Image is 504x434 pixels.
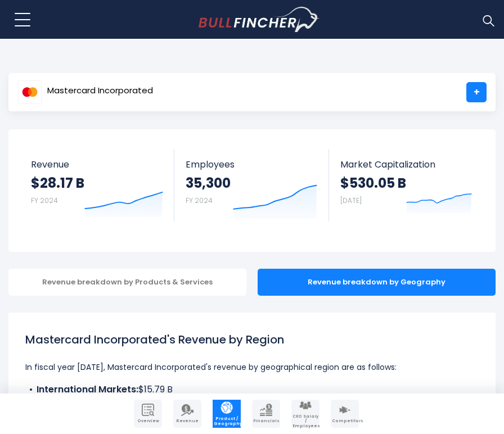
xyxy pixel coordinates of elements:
span: Market Capitalization [340,159,472,170]
a: Company Product/Geography [213,400,241,428]
a: Company Employees [291,400,319,428]
a: Mastercard Incorporated [17,82,154,102]
b: International Markets: [37,383,138,396]
a: Employees 35,300 FY 2024 [174,149,328,221]
a: Market Capitalization $530.05 B [DATE] [329,149,483,221]
div: Revenue breakdown by Geography [258,269,496,296]
span: CEO Salary / Employees [292,414,318,428]
h1: Mastercard Incorporated's Revenue by Region [25,331,479,348]
div: Revenue breakdown by Products & Services [8,269,246,296]
img: bullfincher logo [199,7,319,33]
span: Financials [253,419,279,423]
a: Company Revenue [173,400,201,428]
strong: $28.17 B [31,174,84,192]
span: Overview [135,419,161,423]
a: Go to homepage [199,7,319,33]
span: Employees [186,159,317,170]
span: Product / Geography [214,417,240,426]
strong: $530.05 B [340,174,406,192]
p: In fiscal year [DATE], Mastercard Incorporated's revenue by geographical region are as follows: [25,360,479,374]
span: Mastercard Incorporated [47,86,153,96]
a: Revenue $28.17 B FY 2024 [20,149,174,221]
span: Revenue [174,419,200,423]
li: $15.79 B [25,383,479,396]
small: FY 2024 [186,196,213,205]
small: [DATE] [340,196,362,205]
span: Competitors [332,419,358,423]
a: Company Competitors [331,400,359,428]
a: Company Financials [252,400,280,428]
a: Company Overview [134,400,162,428]
img: MA logo [18,80,42,104]
strong: 35,300 [186,174,231,192]
a: + [466,82,487,102]
small: FY 2024 [31,196,58,205]
span: Revenue [31,159,163,170]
